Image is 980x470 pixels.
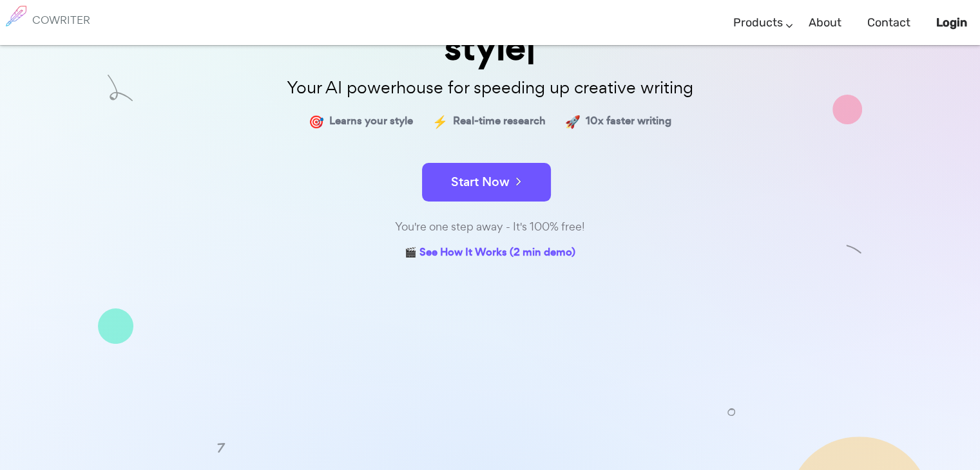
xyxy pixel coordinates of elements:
[98,308,133,344] img: shape
[32,14,90,26] h6: COWRITER
[936,4,967,42] a: Login
[108,75,133,101] img: shape
[846,241,862,258] img: shape
[453,112,546,131] span: Real-time research
[432,112,448,131] span: ⚡
[809,4,841,42] a: About
[565,112,581,131] span: 🚀
[168,74,812,102] p: Your AI powerhouse for speeding up creative writing
[422,163,551,202] button: Start Now
[733,4,783,42] a: Products
[586,112,671,131] span: 10x faster writing
[832,95,862,124] img: shape
[727,408,735,416] img: shape
[405,243,575,263] a: 🎬 See How It Works (2 min demo)
[329,112,413,131] span: Learns your style
[936,15,967,30] b: Login
[216,442,227,453] img: shape
[168,218,812,236] div: You're one step away - It's 100% free!
[867,4,910,42] a: Contact
[309,112,324,131] span: 🎯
